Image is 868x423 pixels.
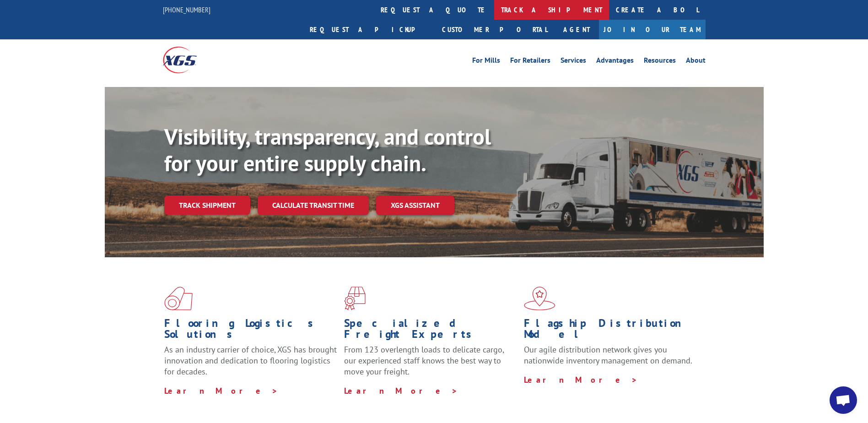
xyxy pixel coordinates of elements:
span: Our agile distribution network gives you nationwide inventory management on demand. [524,344,692,366]
a: Resources [644,57,676,67]
a: Agent [554,20,599,39]
a: Join Our Team [599,20,706,39]
a: For Retailers [510,57,550,67]
a: Track shipment [164,195,250,215]
img: xgs-icon-flagship-distribution-model-red [524,287,555,310]
div: Open chat [830,386,857,414]
h1: Specialized Freight Experts [344,318,517,344]
img: xgs-icon-focused-on-flooring-red [344,287,366,310]
a: Customer Portal [435,20,554,39]
span: As an industry carrier of choice, XGS has brought innovation and dedication to flooring logistics... [164,344,337,377]
a: For Mills [472,57,500,67]
a: XGS ASSISTANT [376,195,454,215]
a: Learn More > [344,385,458,396]
a: About [686,57,706,67]
b: Visibility, transparency, and control for your entire supply chain. [164,122,491,177]
h1: Flooring Logistics Solutions [164,318,337,344]
a: Services [561,57,586,67]
h1: Flagship Distribution Model [524,318,697,344]
a: [PHONE_NUMBER] [163,5,210,14]
p: From 123 overlength loads to delicate cargo, our experienced staff knows the best way to move you... [344,344,517,385]
a: Advantages [596,57,634,67]
a: Calculate transit time [258,195,369,215]
img: xgs-icon-total-supply-chain-intelligence-red [164,287,193,310]
a: Learn More > [164,385,278,396]
a: Request a pickup [303,20,435,39]
a: Learn More > [524,374,638,385]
